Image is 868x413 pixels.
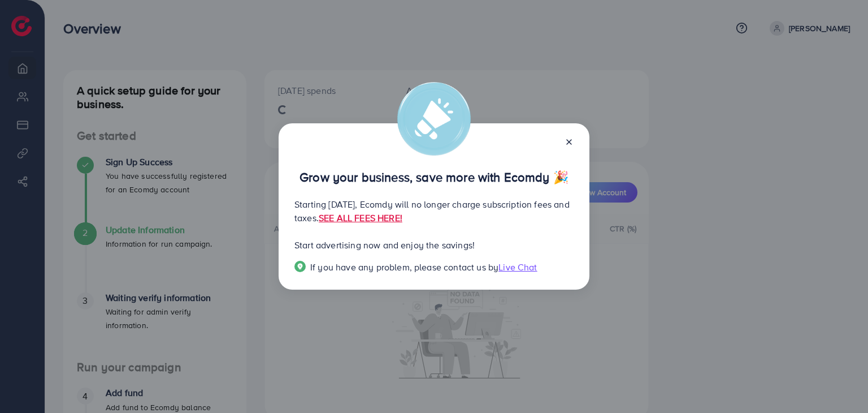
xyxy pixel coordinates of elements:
p: Starting [DATE], Ecomdy will no longer charge subscription fees and taxes. [294,197,574,225]
a: SEE ALL FEES HERE! [319,212,402,224]
img: alert [397,82,471,156]
p: Grow your business, save more with Ecomdy 🎉 [294,170,574,184]
img: Popup guide [294,261,306,272]
span: If you have any problem, please contact us by [310,261,498,273]
span: Live Chat [498,261,537,273]
p: Start advertising now and enjoy the savings! [294,238,574,252]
